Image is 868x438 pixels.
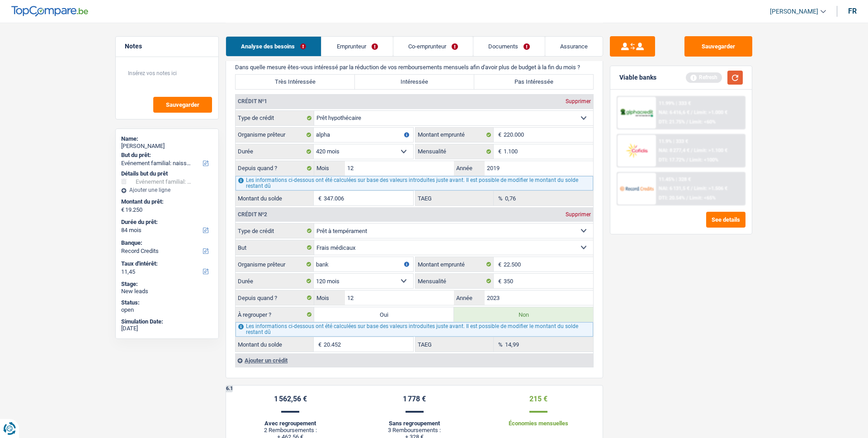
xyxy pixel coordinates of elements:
[121,260,211,267] label: Taux d'intérêt:
[563,99,593,104] div: Supprimer
[236,322,593,337] div: Les informations ci-dessous ont été calculées sur base des valeurs introduites juste avant. Il es...
[166,102,199,108] span: Sauvegarder
[236,176,593,190] div: Les informations ci-dessous ont été calculées sur base des valeurs introduites juste avant. Il es...
[359,420,470,427] div: Sans regroupement
[454,161,485,176] label: Année
[121,206,124,214] span: €
[694,109,727,115] span: Limit: >1.000 €
[236,75,355,89] label: Très Intéressée
[236,161,314,176] label: Depuis quand ?
[659,157,685,163] span: DTI: 17.72%
[236,128,314,142] label: Organisme prêteur
[659,148,689,153] span: NAI: 8 277,4 €
[659,195,685,201] span: DTI: 20.54%
[235,395,345,403] div: 1 562,56 €
[236,191,314,205] label: Montant du solde
[415,274,494,288] label: Mensualité
[706,212,745,228] button: See details
[415,337,494,352] label: TAEG
[121,318,213,325] div: Simulation Date:
[659,119,685,125] span: DTI: 21.75%
[359,395,470,403] div: 1 778 €
[619,74,656,81] div: Viable banks
[345,161,454,176] input: MM
[235,353,593,367] div: Ajouter un crédit
[236,144,314,159] label: Durée
[121,299,213,306] div: Status:
[236,212,269,217] div: Crédit nº2
[121,306,213,314] div: open
[474,75,594,89] label: Pas Intéressée
[659,100,691,106] div: 11.99% | 333 €
[659,176,691,182] div: 11.45% | 328 €
[454,290,485,305] label: Année
[235,420,345,427] div: Avec regroupement
[355,75,474,89] label: Intéressée
[763,4,826,19] a: [PERSON_NAME]
[483,395,594,403] div: 215 €
[121,288,213,295] div: New leads
[689,119,716,125] span: Limit: <60%
[235,64,594,71] p: Dans quelle mesure êtes-vous intéressé par la réduction de vos remboursements mensuels afin d'avo...
[684,36,752,57] button: Sauvegarder
[121,219,211,226] label: Durée du prêt:
[494,144,504,159] span: €
[686,72,722,82] div: Refresh
[125,43,209,50] h5: Notes
[686,195,688,201] span: /
[121,325,213,332] div: [DATE]
[415,144,494,159] label: Mensualité
[121,281,213,288] div: Stage:
[121,143,213,150] div: [PERSON_NAME]
[121,152,211,159] label: But du prêt:
[236,290,314,305] label: Depuis quand ?
[659,186,689,191] span: NAI: 6 131,5 €
[393,37,473,56] a: Co-emprunteur
[694,148,727,153] span: Limit: >1.100 €
[473,37,545,56] a: Documents
[359,427,470,433] div: 3 Remboursements :
[659,138,688,144] div: 11.9% | 333 €
[235,427,345,433] div: 2 Remboursements :
[121,198,211,205] label: Montant du prêt:
[770,8,818,15] span: [PERSON_NAME]
[485,290,594,305] input: AAAA
[121,239,211,247] label: Banque:
[314,191,324,205] span: €
[454,307,594,322] label: Non
[494,257,504,271] span: €
[494,191,505,205] span: %
[686,157,688,163] span: /
[236,337,314,352] label: Montant du solde
[236,240,314,255] label: But
[314,337,324,352] span: €
[694,186,727,191] span: Limit: >1.506 €
[226,386,233,392] div: 6.1
[321,37,392,56] a: Emprunteur
[314,290,345,305] label: Mois
[691,109,693,115] span: /
[121,187,213,193] div: Ajouter une ligne
[563,212,593,217] div: Supprimer
[494,337,505,352] span: %
[848,7,857,15] div: fr
[494,128,504,142] span: €
[620,142,653,159] img: Cofidis
[686,119,688,125] span: /
[494,274,504,288] span: €
[620,180,653,197] img: Record Credits
[691,186,693,191] span: /
[689,157,718,163] span: Limit: <100%
[236,99,269,104] div: Crédit nº1
[620,108,653,118] img: AlphaCredit
[121,135,213,143] div: Name:
[121,170,213,177] div: Détails but du prêt
[689,195,716,201] span: Limit: <65%
[153,97,212,113] button: Sauvegarder
[691,148,693,153] span: /
[314,161,345,176] label: Mois
[483,420,594,427] div: Économies mensuelles
[415,191,494,205] label: TAEG
[11,6,88,17] img: TopCompare Logo
[236,111,314,125] label: Type de crédit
